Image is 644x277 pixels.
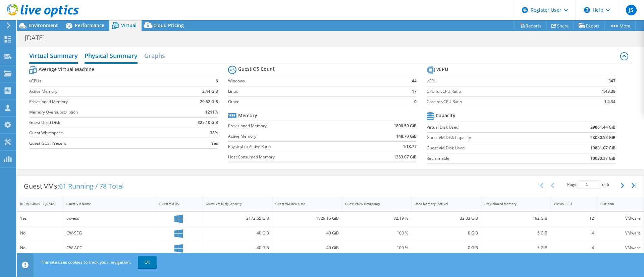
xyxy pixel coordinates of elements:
b: vCPU [436,66,448,73]
div: Platform [600,202,633,206]
h2: Graphs [144,49,165,62]
div: 82.19 % [345,215,409,222]
div: [DEMOGRAPHIC_DATA] [20,202,52,206]
label: Provisioned Memory [29,98,173,105]
div: Guest VM Name [66,202,145,206]
label: vCPUs [29,78,173,84]
span: 6 [607,182,609,187]
a: Share [546,20,574,31]
h1: [DATE] [22,34,55,42]
span: 61 Running / 78 Total [59,182,124,191]
a: Export [574,20,605,31]
div: 32.03 GiB [415,215,478,222]
b: 29861.44 GiB [590,124,615,131]
b: 1:4.34 [604,98,615,105]
a: OK [138,256,157,268]
label: Guest VM Disk Used [427,145,550,151]
b: Memory [238,112,257,119]
div: VMware [600,215,641,222]
div: 0 GiB [415,229,478,237]
b: 1:13.77 [403,143,417,150]
b: 17 [412,88,417,95]
div: 40 GiB [206,229,269,237]
span: Environment [29,22,58,28]
label: Linux [228,88,399,95]
div: 1829.15 GiB [275,215,339,222]
b: 1211% [205,109,218,116]
div: 6 GiB [484,244,548,252]
b: 1383.07 GiB [394,154,417,160]
label: Other [228,98,399,105]
label: Active Memory [228,133,358,140]
div: Used Memory (Active) [415,202,470,206]
div: 40 GiB [206,244,269,252]
b: 44 [412,78,417,84]
label: Core to vCPU Ratio [427,98,566,105]
div: No [20,229,60,237]
div: 100 % [345,229,409,237]
div: 192 GiB [484,215,548,222]
label: CPU to vCPU Ratio [427,88,566,95]
div: 2172.65 GiB [206,215,269,222]
label: Physical to Active Ratio [228,143,358,150]
b: 1800.50 GiB [394,123,417,129]
a: More [604,20,636,31]
h2: Physical Summary [85,49,138,64]
label: Guest VM Disk Capacity [427,134,550,141]
div: VMware [600,229,641,237]
b: 19831.07 GiB [590,145,615,151]
label: Virtual Disk Used [427,124,550,131]
span: Cloud Pricing [153,22,184,28]
b: 1:43.38 [602,88,615,95]
input: jump to page [578,180,601,189]
b: 325.10 GiB [198,119,218,126]
label: Guest Whitespace [29,130,173,136]
b: 0 [414,98,417,105]
div: VMware [600,244,641,252]
div: Guest VM Disk Capacity [206,202,261,206]
div: 100 % [345,244,409,252]
label: Provisioned Memory [228,123,358,129]
div: Yes [20,215,60,222]
b: 29.52 GiB [200,98,218,105]
div: 40 GiB [275,244,339,252]
b: Yes [211,140,218,147]
label: Memory Oversubscription [29,109,173,116]
div: Virtual CPU [554,202,586,206]
b: Guest OS Count [238,66,275,72]
span: Page of [567,180,609,189]
div: CW-ACC [66,244,153,252]
label: vCPU [427,78,566,84]
div: CW-SEG [66,229,153,237]
div: No [20,244,60,252]
b: Average Virtual Machine [39,66,94,73]
div: 40 GiB [275,229,339,237]
b: 28080.58 GiB [590,134,615,141]
h2: Virtual Summary [29,49,78,64]
b: 148.70 GiB [396,133,417,140]
div: cw-ess [66,215,153,222]
div: 12 [554,215,594,222]
label: Guest iSCSI Present [29,140,173,147]
span: This site uses cookies to track your navigation. [41,259,131,265]
label: Reclaimable [427,155,550,162]
div: 6 GiB [484,229,548,237]
div: 4 [554,244,594,252]
label: Active Memory [29,88,173,95]
span: Virtual [121,22,137,28]
div: Guest VM % Occupancy [345,202,400,206]
b: Capacity [436,112,455,119]
div: Provisioned Memory [484,202,540,206]
a: Reports [515,20,547,31]
span: Performance [75,22,104,28]
div: Guest VM OS [159,202,191,206]
svg: \n [584,7,590,13]
span: JS [626,5,637,15]
div: 0 GiB [415,244,478,252]
div: Guest VM Disk Used [275,202,331,206]
b: 10030.37 GiB [590,155,615,162]
label: Windows [228,78,399,84]
div: Guest VMs: [17,176,130,197]
b: 38% [210,130,218,136]
b: 347 [608,78,615,84]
